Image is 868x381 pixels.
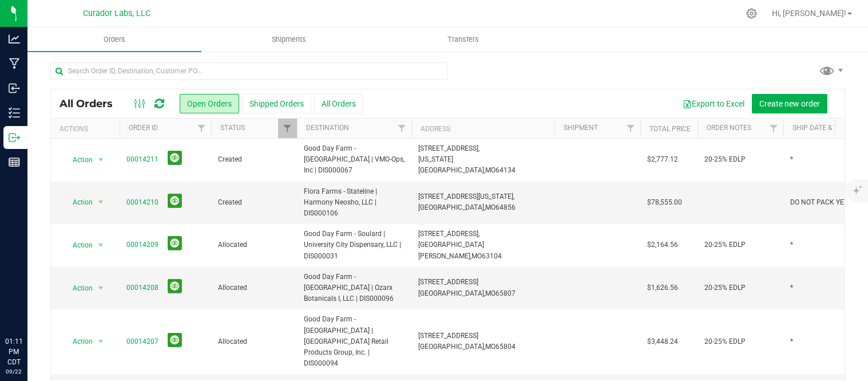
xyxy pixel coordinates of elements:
a: Destination [306,124,349,132]
span: select [94,237,108,253]
button: Shipped Orders [242,94,311,113]
th: Address [411,119,554,139]
span: MO [471,252,482,260]
span: 65807 [496,289,516,297]
span: 20-25% EDLP [704,336,746,347]
span: MO [485,289,496,297]
span: 64134 [496,166,516,174]
span: select [94,333,108,349]
a: Filter [621,119,640,138]
span: Orders [88,34,141,45]
input: Search Order ID, Destination, Customer PO... [50,62,448,80]
span: Flora Farms - Stateline | Harmony Neosho, LLC | DIS000106 [304,186,405,219]
inline-svg: Inventory [9,107,20,119]
a: Order ID [129,124,158,132]
span: Transfers [432,34,494,45]
span: [US_STATE][GEOGRAPHIC_DATA], [418,155,485,174]
span: Action [62,333,93,349]
span: All Orders [60,97,124,110]
span: Created [218,154,290,165]
div: Manage settings [744,8,759,19]
a: Orders [27,28,201,52]
a: Filter [393,119,411,138]
span: Good Day Farm - [GEOGRAPHIC_DATA] | [GEOGRAPHIC_DATA] Retail Products Group, Inc. | DIS000094 [304,314,405,369]
span: Action [62,194,93,210]
a: Total Price [649,125,691,133]
span: $2,777.12 [647,154,678,165]
p: 09/22 [5,367,22,376]
span: 20-25% EDLP [704,154,746,165]
button: All Orders [314,94,363,113]
span: Hi, [PERSON_NAME]! [772,9,846,18]
span: select [94,194,108,210]
a: Status [220,124,245,132]
span: 63104 [482,252,502,260]
a: Filter [278,119,297,138]
span: Good Day Farm - Soulard | University City Dispensary, LLC | DIS000031 [304,229,405,262]
span: $1,626.56 [647,282,678,293]
a: 00014209 [126,239,158,250]
span: Curador Labs, LLC [83,9,150,18]
inline-svg: Reports [9,156,20,168]
span: 20-25% EDLP [704,282,746,293]
span: [STREET_ADDRESS][US_STATE], [418,193,514,201]
span: [GEOGRAPHIC_DATA], [418,289,485,297]
span: 65804 [496,343,516,351]
p: 01:11 PM CDT [5,336,22,367]
button: Export to Excel [675,94,752,113]
a: Shipments [201,28,375,52]
a: 00014208 [126,282,158,293]
span: Action [62,280,93,296]
span: select [94,152,108,168]
span: MO [485,166,496,174]
span: [GEOGRAPHIC_DATA], [418,343,485,351]
a: Filter [764,119,783,138]
a: Order Notes [707,124,751,132]
span: [STREET_ADDRESS], [418,230,479,238]
a: Shipment [564,124,598,132]
span: [STREET_ADDRESS] [418,278,478,286]
span: $3,448.24 [647,336,678,347]
span: MO [485,203,496,211]
span: [STREET_ADDRESS], [418,144,479,152]
a: Transfers [376,28,550,52]
a: 00014207 [126,336,158,347]
iframe: Resource center unread badge [34,288,47,301]
button: Open Orders [180,94,239,113]
span: Allocated [218,282,290,293]
span: Action [62,237,93,253]
span: Action [62,152,93,168]
span: Good Day Farm - [GEOGRAPHIC_DATA] | VMO-Ops, Inc | DIS000067 [304,143,405,176]
span: $78,555.00 [647,197,682,208]
span: Shipments [256,34,322,45]
div: Actions [60,125,115,133]
span: Allocated [218,336,290,347]
a: 00014211 [126,154,158,165]
a: 00014210 [126,197,158,208]
inline-svg: Analytics [9,33,20,45]
span: MO [485,343,496,351]
inline-svg: Manufacturing [9,58,20,69]
span: Create new order [759,99,820,108]
span: DO NOT PACK YET [790,197,848,208]
span: Created [218,197,290,208]
inline-svg: Outbound [9,132,20,143]
span: 20-25% EDLP [704,239,746,250]
span: Allocated [218,239,290,250]
button: Create new order [752,94,827,113]
span: Good Day Farm - [GEOGRAPHIC_DATA] | Ozarx Botanicals I, LLC | DIS000096 [304,272,405,305]
span: 64856 [496,203,516,211]
span: [STREET_ADDRESS] [418,332,478,340]
span: $2,164.56 [647,239,678,250]
span: [GEOGRAPHIC_DATA][PERSON_NAME], [418,241,484,260]
a: Filter [192,119,211,138]
span: [GEOGRAPHIC_DATA], [418,203,485,211]
inline-svg: Inbound [9,83,20,94]
span: select [94,280,108,296]
iframe: Resource center [11,289,46,324]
